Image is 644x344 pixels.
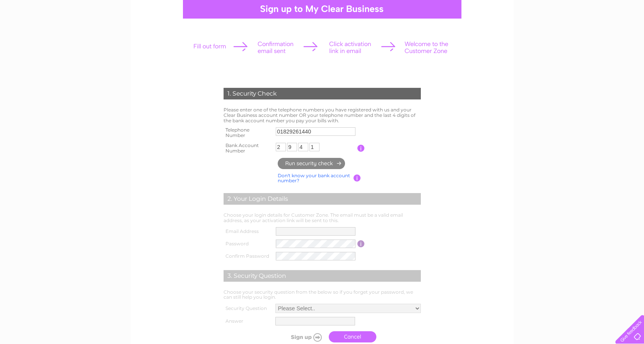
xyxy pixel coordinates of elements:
[555,33,572,39] a: Energy
[620,33,639,39] a: Contact
[222,225,274,238] th: Email Address
[140,4,505,38] div: Clear Business is a trading name of Verastar Limited (registered in [GEOGRAPHIC_DATA] No. 3667643...
[222,302,273,315] th: Security Question
[222,250,274,262] th: Confirm Password
[278,173,350,184] a: Don't know your bank account number?
[357,240,365,247] input: Information
[277,332,325,342] input: Submit
[222,288,423,302] td: Choose your security question from the below so if you forget your password, we can still help yo...
[536,33,550,39] a: Water
[22,20,62,44] img: logo.png
[605,33,616,39] a: Blog
[222,238,274,250] th: Password
[224,88,421,99] div: 1. Security Check
[222,315,273,327] th: Answer
[498,4,552,14] a: 0333 014 3131
[329,331,376,342] a: Cancel
[222,125,274,140] th: Telephone Number
[222,105,423,125] td: Please enter one of the telephone numbers you have registered with us and your Clear Business acc...
[222,211,423,225] td: Choose your login details for Customer Zone. The email must be a valid email address, as your act...
[357,145,365,152] input: Information
[224,270,421,282] div: 3. Security Question
[224,193,421,205] div: 2. Your Login Details
[222,140,274,156] th: Bank Account Number
[354,175,361,181] input: Information
[577,33,600,39] a: Telecoms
